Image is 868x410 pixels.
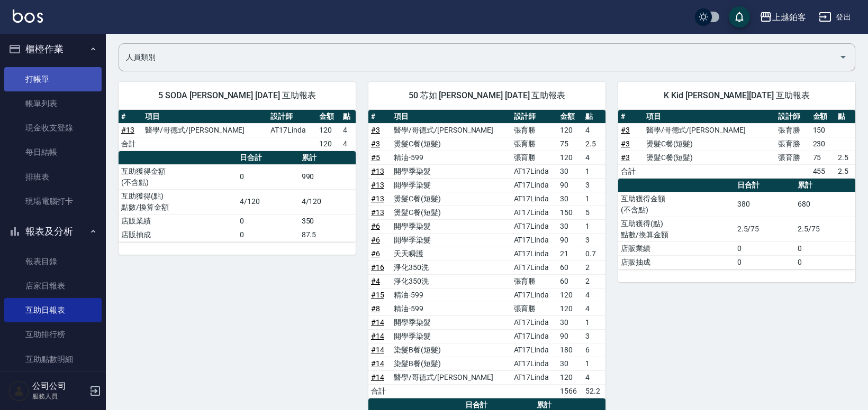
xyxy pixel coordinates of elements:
[391,110,511,124] th: 項目
[4,116,102,140] a: 現金收支登錄
[775,151,810,164] td: 張育勝
[557,247,583,260] td: 21
[511,329,557,343] td: AT17Linda
[583,247,605,260] td: 0.7
[815,7,855,27] button: 登出
[317,110,340,124] th: 金額
[13,10,43,23] img: Logo
[4,67,102,91] a: 打帳單
[391,233,511,247] td: 開學季染髮
[557,123,583,137] td: 120
[371,304,380,313] a: #8
[4,35,102,63] button: 櫃檯作業
[644,123,775,137] td: 醫學/哥德式/[PERSON_NAME]
[368,384,391,398] td: 合計
[511,288,557,302] td: AT17Linda
[810,164,836,178] td: 455
[511,370,557,384] td: AT17Linda
[142,110,268,124] th: 項目
[810,123,836,137] td: 150
[795,255,855,269] td: 0
[32,392,86,401] p: 服務人員
[4,274,102,298] a: 店家日報表
[391,247,511,260] td: 天天瞬護
[735,255,795,269] td: 0
[4,371,102,396] a: 每日業績分析表
[583,384,605,398] td: 52.2
[583,302,605,315] td: 4
[557,206,583,219] td: 150
[583,192,605,206] td: 1
[810,110,836,124] th: 金額
[299,151,356,165] th: 累計
[119,110,356,151] table: a dense table
[391,178,511,192] td: 開學季染髮
[237,214,299,228] td: 0
[4,322,102,347] a: 互助排行榜
[511,178,557,192] td: AT17Linda
[511,123,557,137] td: 張育勝
[340,123,356,137] td: 4
[621,153,630,162] a: #3
[371,222,380,230] a: #6
[4,165,102,189] a: 排班表
[511,151,557,164] td: 張育勝
[795,241,855,255] td: 0
[119,164,237,189] td: 互助獲得金額 (不含點)
[511,233,557,247] td: AT17Linda
[371,139,380,148] a: #3
[557,260,583,274] td: 60
[810,151,836,164] td: 75
[755,6,810,28] button: 上越鉑客
[557,178,583,192] td: 90
[618,217,735,241] td: 互助獲得(點) 點數/換算金額
[237,164,299,189] td: 0
[268,123,317,137] td: AT17Linda
[391,151,511,164] td: 精油-599
[511,137,557,151] td: 張育勝
[371,194,384,203] a: #13
[621,139,630,148] a: #3
[835,164,855,178] td: 2.5
[371,359,384,368] a: #14
[340,110,356,124] th: 點
[618,110,855,179] table: a dense table
[557,110,583,124] th: 金額
[268,110,317,124] th: 設計師
[371,263,384,272] a: #16
[391,288,511,302] td: 精油-599
[123,48,835,67] input: 人員名稱
[391,357,511,370] td: 染髮B餐(短髮)
[4,91,102,116] a: 帳單列表
[4,347,102,371] a: 互助點數明細
[4,140,102,164] a: 每日結帳
[391,219,511,233] td: 開學季染髮
[557,288,583,302] td: 120
[391,274,511,288] td: 淨化350洗
[371,153,380,162] a: #5
[583,274,605,288] td: 2
[391,329,511,343] td: 開學季染髮
[772,11,806,24] div: 上越鉑客
[371,126,380,134] a: #3
[618,110,644,124] th: #
[775,110,810,124] th: 設計師
[583,233,605,247] td: 3
[511,110,557,124] th: 設計師
[317,137,340,151] td: 120
[299,214,356,228] td: 350
[795,217,855,241] td: 2.5/75
[391,343,511,357] td: 染髮B餐(短髮)
[371,277,380,285] a: #4
[4,218,102,245] button: 報表及分析
[119,228,237,241] td: 店販抽成
[371,332,384,340] a: #14
[381,90,593,101] span: 50 芯如 [PERSON_NAME] [DATE] 互助報表
[729,6,750,27] button: save
[511,247,557,260] td: AT17Linda
[583,151,605,164] td: 4
[795,192,855,217] td: 680
[557,219,583,233] td: 30
[299,228,356,241] td: 87.5
[583,110,605,124] th: 點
